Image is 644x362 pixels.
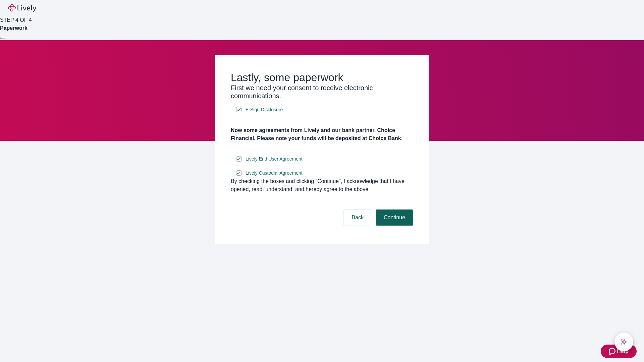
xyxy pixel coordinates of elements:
[244,155,304,163] a: e-sign disclosure document
[601,345,637,358] button: Zendesk support iconHelp
[244,106,284,114] a: e-sign disclosure document
[246,170,303,177] span: Lively Custodial Agreement
[231,71,413,84] h2: Lastly, some paperwork
[617,347,629,355] span: Help
[231,126,413,142] h4: Now some agreements from Lively and our bank partner, Choice Financial. Please note your funds wi...
[244,169,304,177] a: e-sign disclosure document
[609,347,617,355] svg: Zendesk support icon
[231,177,413,193] div: By checking the boxes and clicking “Continue", I acknowledge that I have opened, read, understand...
[246,156,303,163] span: Lively End User Agreement
[376,209,413,226] button: Continue
[231,84,413,100] h3: First we need your consent to receive electronic communications.
[621,339,627,345] svg: Lively AI Assistant
[343,209,372,226] button: Back
[8,4,36,12] img: Lively
[614,333,633,351] button: chat
[246,106,283,113] span: E-Sign Disclosure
